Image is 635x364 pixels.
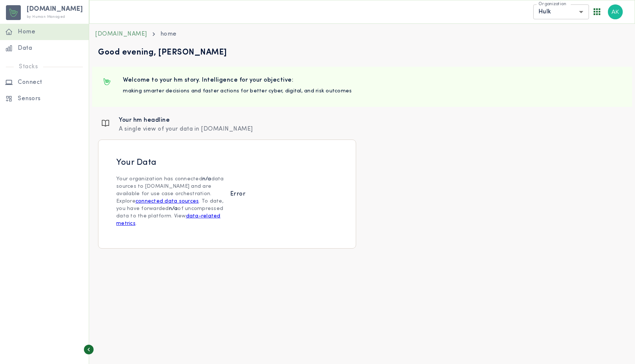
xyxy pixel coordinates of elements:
[98,47,626,58] p: Good evening, [PERSON_NAME]
[119,125,253,134] p: A single view of your data in [DOMAIN_NAME]
[18,94,84,103] p: Sensors
[160,30,177,39] p: home
[230,190,246,199] p: Error
[605,1,626,22] button: User
[119,116,253,125] h6: Your hm headline
[14,62,43,71] p: Stacks
[18,44,84,53] p: Data
[27,7,83,12] h6: [DOMAIN_NAME]
[123,88,623,95] p: making smarter decisions and faster actions for better cyber, digital, and risk outcomes
[608,4,623,19] img: Atul Kumar Verma
[202,176,211,182] span: n/a
[6,5,21,20] img: hm.works
[123,76,623,85] h6: Welcome to your hm story. Intelligence for your objective:
[169,206,178,211] span: n/a
[95,30,629,39] nav: breadcrumb
[538,1,566,7] label: Organization
[116,158,157,168] h5: Your Data
[18,78,84,87] p: Connect
[95,31,147,37] a: [DOMAIN_NAME]
[27,15,65,19] span: by Human Managed
[116,176,224,227] p: Your organization has connected data sources to [DOMAIN_NAME] and are available for use case orch...
[533,4,589,19] div: Hulk
[136,199,199,204] a: connected data sources
[18,27,84,36] p: Home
